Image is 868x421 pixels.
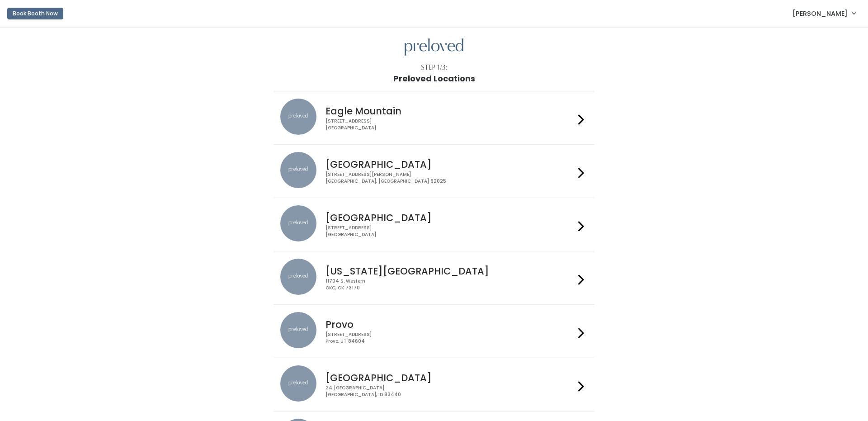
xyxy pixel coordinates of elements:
[280,312,316,348] img: preloved location
[7,4,63,24] a: Book Booth Now
[325,213,574,223] h4: [GEOGRAPHIC_DATA]
[325,278,574,291] div: 11704 S. Western OKC, OK 73170
[325,118,574,131] div: [STREET_ADDRESS] [GEOGRAPHIC_DATA]
[280,365,587,404] a: preloved location [GEOGRAPHIC_DATA] 24 [GEOGRAPHIC_DATA][GEOGRAPHIC_DATA], ID 83440
[325,319,574,330] h4: Provo
[280,152,316,188] img: preloved location
[7,8,63,19] button: Book Booth Now
[280,259,587,297] a: preloved location [US_STATE][GEOGRAPHIC_DATA] 11704 S. WesternOKC, OK 73170
[325,266,574,276] h4: [US_STATE][GEOGRAPHIC_DATA]
[325,331,574,345] div: [STREET_ADDRESS] Provo, UT 84604
[325,373,574,383] h4: [GEOGRAPHIC_DATA]
[405,38,463,56] img: preloved logo
[280,312,587,350] a: preloved location Provo [STREET_ADDRESS]Provo, UT 84604
[280,99,587,137] a: preloved location Eagle Mountain [STREET_ADDRESS][GEOGRAPHIC_DATA]
[325,171,574,184] div: [STREET_ADDRESS][PERSON_NAME] [GEOGRAPHIC_DATA], [GEOGRAPHIC_DATA] 62025
[325,385,574,398] div: 24 [GEOGRAPHIC_DATA] [GEOGRAPHIC_DATA], ID 83440
[280,365,316,402] img: preloved location
[280,152,587,190] a: preloved location [GEOGRAPHIC_DATA] [STREET_ADDRESS][PERSON_NAME][GEOGRAPHIC_DATA], [GEOGRAPHIC_D...
[393,74,475,83] h1: Preloved Locations
[280,205,316,241] img: preloved location
[325,225,574,238] div: [STREET_ADDRESS] [GEOGRAPHIC_DATA]
[325,159,574,170] h4: [GEOGRAPHIC_DATA]
[325,106,574,116] h4: Eagle Mountain
[793,9,848,19] span: [PERSON_NAME]
[280,205,587,244] a: preloved location [GEOGRAPHIC_DATA] [STREET_ADDRESS][GEOGRAPHIC_DATA]
[421,63,448,72] div: Step 1/3:
[280,259,316,295] img: preloved location
[280,99,316,135] img: preloved location
[783,4,864,23] a: [PERSON_NAME]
